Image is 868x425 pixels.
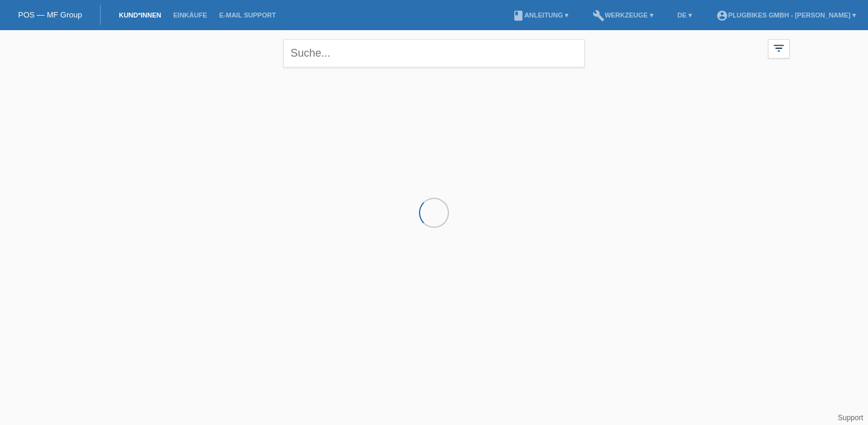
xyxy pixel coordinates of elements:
a: bookAnleitung ▾ [506,11,574,19]
a: DE ▾ [671,11,698,19]
i: account_circle [716,10,728,22]
i: build [593,10,605,22]
a: account_circlePlugBikes GmbH - [PERSON_NAME] ▾ [710,11,862,19]
i: book [512,10,524,22]
a: buildWerkzeuge ▾ [587,11,659,19]
a: Support [838,414,863,422]
a: POS — MF Group [18,10,82,19]
a: E-Mail Support [213,11,282,19]
input: Suche... [283,39,585,68]
a: Einkäufe [167,11,213,19]
i: filter_list [772,42,785,55]
a: Kund*innen [113,11,167,19]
